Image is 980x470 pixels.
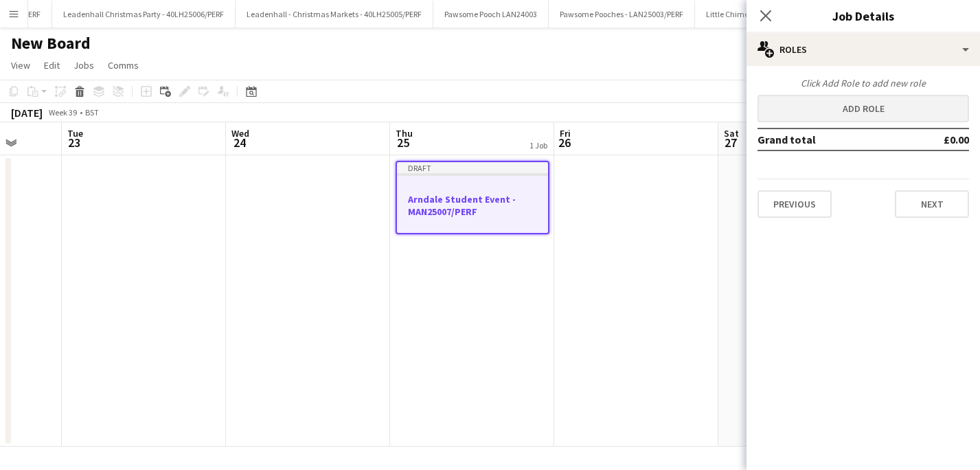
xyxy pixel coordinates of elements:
div: 1 Job [529,140,547,150]
button: Add role [757,95,969,122]
span: 26 [558,135,571,150]
button: Pawsome Pooches - LAN25003/PERF [549,1,695,27]
h3: Arndale Student Event - MAN25007/PERF [397,193,548,218]
span: 27 [722,135,739,150]
div: [DATE] [11,106,43,120]
h1: New Board [11,33,91,54]
span: 25 [394,135,413,150]
span: Edit [44,59,60,71]
div: Draft [397,162,548,173]
a: Comms [102,56,144,74]
button: Leadenhall Christmas Party - 40LH25006/PERF [52,1,236,27]
a: View [5,56,36,74]
span: Tue [67,127,83,139]
a: Jobs [68,56,100,74]
span: 24 [229,135,249,150]
h3: Job Details [747,7,980,25]
span: Fri [560,127,571,139]
button: Pawsome Pooch LAN24003 [433,1,549,27]
span: Wed [231,127,249,139]
button: Next [895,190,969,218]
span: View [11,59,30,71]
span: Sat [724,127,739,139]
span: Jobs [73,59,94,71]
a: Edit [38,56,65,74]
app-job-card: DraftArndale Student Event - MAN25007/PERF [396,161,549,234]
span: Thu [396,127,413,139]
button: Little Chimes: Think BIG! BWCH25003/PERF [695,1,866,27]
span: Comms [108,59,139,71]
td: Grand total [757,128,904,150]
span: 23 [65,135,83,150]
span: Week 39 [45,107,80,117]
div: Roles [747,33,980,66]
button: Previous [757,190,832,218]
div: Click Add Role to add new role [757,77,969,89]
td: £0.00 [904,128,969,150]
button: Leadenhall - Christmas Markets - 40LH25005/PERF [236,1,433,27]
div: BST [85,107,99,117]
